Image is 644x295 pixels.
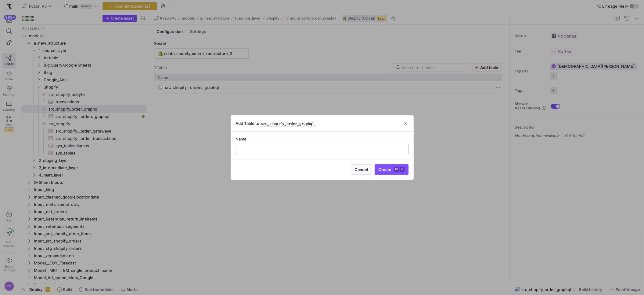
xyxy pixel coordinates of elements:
kbd: ⏎ [400,167,405,172]
span: Create [379,167,405,172]
span: Cancel [355,167,368,172]
button: Cancel [351,164,372,175]
span: Name [236,137,247,141]
button: Create⌘⏎ [375,164,408,175]
span: src_shopify_order_graphql [260,121,316,127]
h3: Add Table to [236,121,316,126]
kbd: ⌘ [394,167,399,172]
